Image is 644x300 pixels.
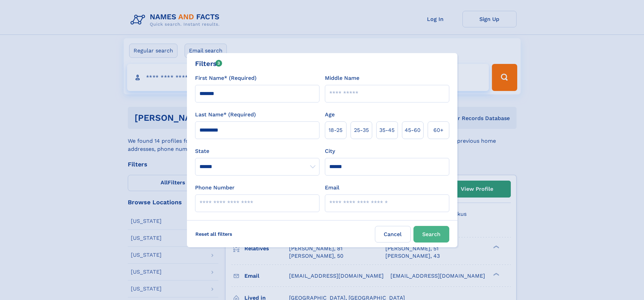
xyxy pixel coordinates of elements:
span: 18‑25 [329,126,342,134]
label: Phone Number [195,184,235,192]
span: 35‑45 [379,126,395,134]
label: First Name* (Required) [195,74,257,82]
label: State [195,147,319,155]
label: Email [325,184,339,192]
span: 60+ [433,126,444,134]
label: Cancel [375,226,411,243]
label: Age [325,111,335,119]
label: Reset all filters [191,226,237,242]
label: Last Name* (Required) [195,111,256,119]
span: 45‑60 [405,126,421,134]
span: 25‑35 [354,126,369,134]
div: Filters [195,59,222,69]
button: Search [413,226,449,243]
label: City [325,147,335,155]
label: Middle Name [325,74,359,82]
